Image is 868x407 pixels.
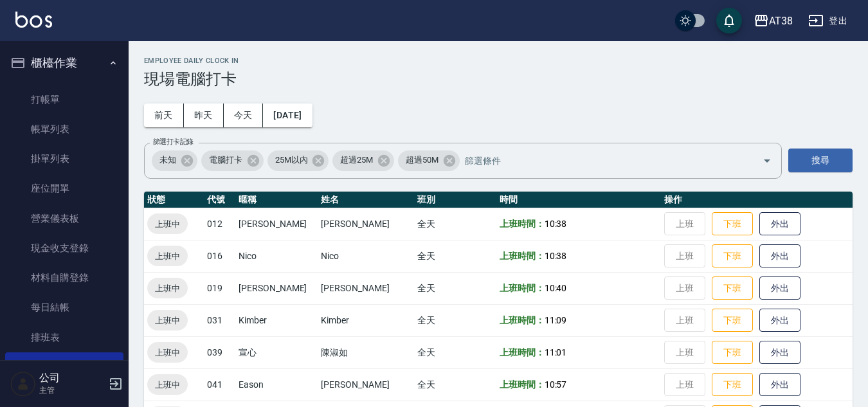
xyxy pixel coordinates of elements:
[759,276,800,300] button: 外出
[39,372,105,384] h5: 公司
[712,276,753,300] button: 下班
[144,70,853,88] h3: 現場電腦打卡
[769,13,793,29] div: AT38
[184,104,224,127] button: 昨天
[414,336,496,368] td: 全天
[5,46,123,80] button: 櫃檯作業
[712,341,753,365] button: 下班
[235,208,318,240] td: [PERSON_NAME]
[235,304,318,336] td: Kimber
[414,304,496,336] td: 全天
[5,85,123,114] a: 打帳單
[318,336,413,368] td: 陳淑如
[545,251,567,261] span: 10:38
[235,192,318,208] th: 暱稱
[204,336,235,368] td: 039
[204,368,235,401] td: 041
[500,315,545,325] b: 上班時間：
[204,208,235,240] td: 012
[147,282,188,295] span: 上班中
[235,240,318,272] td: Nico
[332,154,381,167] span: 超過25M
[39,384,105,396] p: 主管
[712,309,753,332] button: 下班
[803,9,853,33] button: 登出
[204,192,235,208] th: 代號
[788,149,853,172] button: 搜尋
[235,336,318,368] td: 宣心
[757,150,777,171] button: Open
[15,12,52,28] img: Logo
[147,217,188,231] span: 上班中
[201,150,264,171] div: 電腦打卡
[235,368,318,401] td: Eason
[235,272,318,304] td: [PERSON_NAME]
[318,192,413,208] th: 姓名
[5,263,123,293] a: 材料自購登錄
[318,304,413,336] td: Kimber
[147,346,188,359] span: 上班中
[224,104,264,127] button: 今天
[545,283,567,293] span: 10:40
[204,304,235,336] td: 031
[152,150,197,171] div: 未知
[545,219,567,229] span: 10:38
[462,149,740,172] input: 篩選條件
[500,251,545,261] b: 上班時間：
[500,219,545,229] b: 上班時間：
[500,347,545,357] b: 上班時間：
[712,212,753,236] button: 下班
[318,240,413,272] td: Nico
[5,352,123,382] a: 現場電腦打卡
[716,8,742,33] button: save
[661,192,853,208] th: 操作
[5,114,123,144] a: 帳單列表
[147,249,188,263] span: 上班中
[144,104,184,127] button: 前天
[414,192,496,208] th: 班別
[759,244,800,268] button: 外出
[263,104,312,127] button: [DATE]
[500,379,545,390] b: 上班時間：
[144,57,853,65] h2: Employee Daily Clock In
[759,373,800,397] button: 外出
[332,150,394,171] div: 超過25M
[201,154,250,167] span: 電腦打卡
[147,314,188,327] span: 上班中
[318,208,413,240] td: [PERSON_NAME]
[147,378,188,392] span: 上班中
[318,368,413,401] td: [PERSON_NAME]
[152,154,184,167] span: 未知
[5,323,123,352] a: 排班表
[398,150,460,171] div: 超過50M
[5,233,123,263] a: 現金收支登錄
[144,192,204,208] th: 狀態
[759,212,800,236] button: 外出
[204,240,235,272] td: 016
[500,283,545,293] b: 上班時間：
[5,293,123,322] a: 每日結帳
[10,371,36,397] img: Person
[414,240,496,272] td: 全天
[267,154,316,167] span: 25M以內
[759,341,800,365] button: 外出
[267,150,329,171] div: 25M以內
[712,244,753,268] button: 下班
[204,272,235,304] td: 019
[712,373,753,397] button: 下班
[318,272,413,304] td: [PERSON_NAME]
[414,368,496,401] td: 全天
[5,144,123,174] a: 掛單列表
[414,208,496,240] td: 全天
[5,174,123,203] a: 座位開單
[496,192,662,208] th: 時間
[414,272,496,304] td: 全天
[5,204,123,233] a: 營業儀表板
[759,309,800,332] button: 外出
[545,347,567,357] span: 11:01
[153,137,194,147] label: 篩選打卡記錄
[545,379,567,390] span: 10:57
[545,315,567,325] span: 11:09
[748,8,798,34] button: AT38
[398,154,446,167] span: 超過50M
